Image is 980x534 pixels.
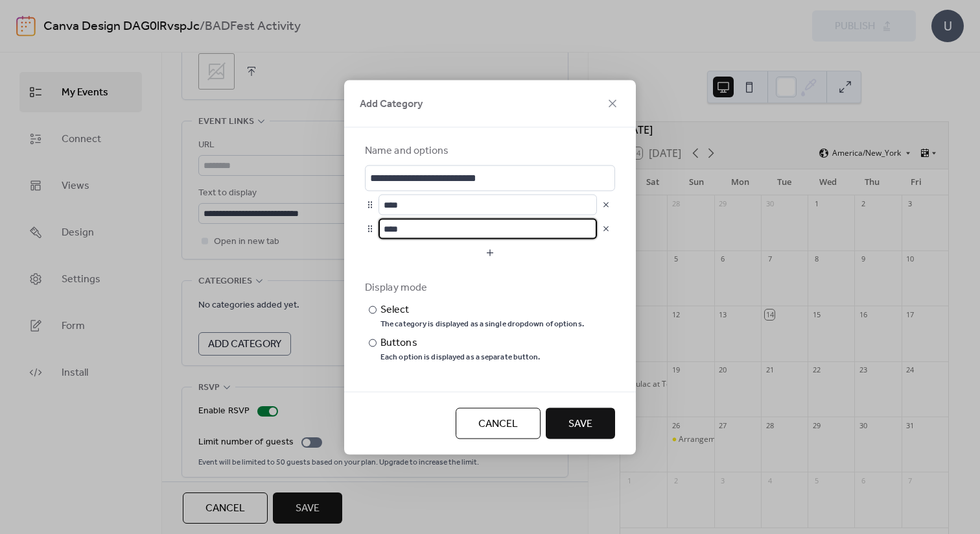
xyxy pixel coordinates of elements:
[546,407,615,439] button: Save
[380,352,541,362] div: Each option is displayed as a separate button.
[360,96,423,112] span: Add Category
[365,280,612,295] div: Display mode
[380,319,584,329] div: The category is displayed as a single dropdown of options.
[380,335,538,350] div: Buttons
[568,416,592,431] span: Save
[365,143,612,158] div: Name and options
[456,407,541,439] button: Cancel
[380,302,581,317] div: Select
[478,416,518,431] span: Cancel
